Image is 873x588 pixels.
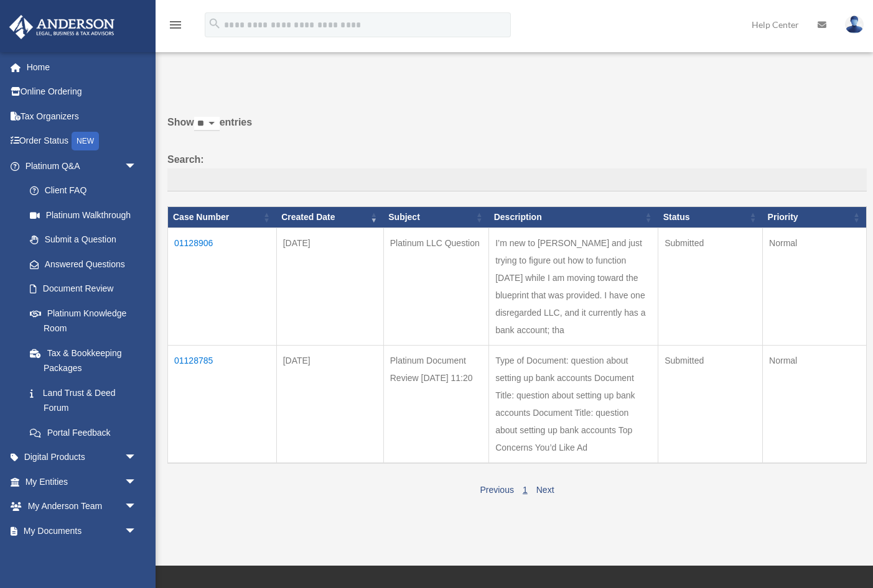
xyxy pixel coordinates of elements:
[536,485,554,495] a: Next
[845,16,864,34] img: User Pic
[276,345,383,463] td: [DATE]
[168,207,277,228] th: Case Number: activate to sort column ascending
[276,227,383,345] td: [DATE]
[194,117,220,131] select: Showentries
[208,17,222,30] i: search
[9,494,156,519] a: My Anderson Teamarrow_drop_down
[168,345,277,463] td: 01128785
[763,345,867,463] td: Normal
[9,55,156,80] a: Home
[167,168,867,192] input: Search:
[168,227,277,345] td: 01128906
[167,114,867,144] label: Show entries
[168,17,183,32] i: menu
[9,129,156,154] a: Order StatusNEW
[17,420,149,445] a: Portal Feedback
[489,227,658,345] td: I’m new to [PERSON_NAME] and just trying to figure out how to function [DATE] while I am moving t...
[17,380,149,420] a: Land Trust & Deed Forum
[9,543,156,568] a: Online Learningarrow_drop_down
[17,227,149,252] a: Submit a Question
[124,445,149,471] span: arrow_drop_down
[383,345,488,463] td: Platinum Document Review [DATE] 11:20
[17,301,149,341] a: Platinum Knowledge Room
[124,543,149,569] span: arrow_drop_down
[124,518,149,544] span: arrow_drop_down
[9,469,156,494] a: My Entitiesarrow_drop_down
[6,15,118,39] img: Anderson Advisors Platinum Portal
[168,22,183,32] a: menu
[17,178,149,203] a: Client FAQ
[124,494,149,520] span: arrow_drop_down
[17,252,143,277] a: Answered Questions
[17,341,149,380] a: Tax & Bookkeeping Packages
[17,203,149,227] a: Platinum Walkthrough
[9,518,156,543] a: My Documentsarrow_drop_down
[276,207,383,228] th: Created Date: activate to sort column ascending
[658,227,763,345] td: Submitted
[383,227,488,345] td: Platinum LLC Question
[9,154,149,178] a: Platinum Q&Aarrow_drop_down
[17,277,149,301] a: Document Review
[383,207,488,228] th: Subject: activate to sort column ascending
[763,207,867,228] th: Priority: activate to sort column ascending
[658,207,763,228] th: Status: activate to sort column ascending
[167,151,867,192] label: Search:
[72,132,99,150] div: NEW
[124,469,149,495] span: arrow_drop_down
[9,445,156,470] a: Digital Productsarrow_drop_down
[658,345,763,463] td: Submitted
[9,80,156,104] a: Online Ordering
[489,345,658,463] td: Type of Document: question about setting up bank accounts Document Title: question about setting ...
[124,154,149,179] span: arrow_drop_down
[763,227,867,345] td: Normal
[9,104,156,129] a: Tax Organizers
[489,207,658,228] th: Description: activate to sort column ascending
[523,485,528,495] a: 1
[480,485,513,495] a: Previous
